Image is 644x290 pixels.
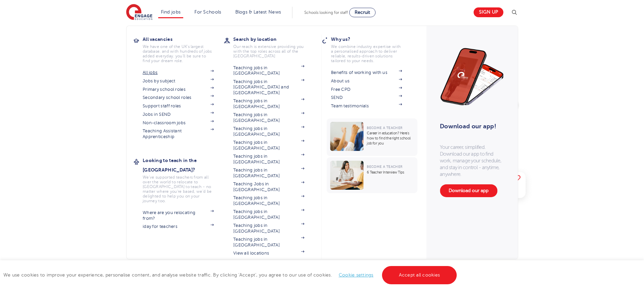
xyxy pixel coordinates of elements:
a: Become a TeacherCareer in education? Here’s how to find the right school job for you [327,118,419,156]
a: Teaching jobs in [GEOGRAPHIC_DATA] [233,223,304,234]
a: Teaching jobs in [GEOGRAPHIC_DATA] [233,237,304,248]
a: Blogs & Latest News [235,9,281,15]
a: Teaching jobs in [GEOGRAPHIC_DATA] [233,167,304,179]
a: Search by locationOur reach is extensive providing you with the top roles across all of the [GEOG... [233,34,314,58]
p: Your career, simplified. Download our app to find work, manage your schedule, and stay in control... [440,144,504,178]
a: Free CPD [331,87,402,92]
p: 6 Teacher Interview Tips [367,170,414,175]
a: Non-classroom jobs [143,120,214,126]
a: Recruit [349,8,376,17]
a: Support staff roles [143,103,214,109]
a: iday for teachers [143,224,214,229]
h3: Search by location [233,34,314,44]
h3: Why us? [331,34,412,44]
a: SEND [331,95,402,100]
span: We use cookies to improve your experience, personalise content, and analyse website traffic. By c... [3,272,458,278]
a: Teaching jobs in [GEOGRAPHIC_DATA] and [GEOGRAPHIC_DATA] [233,79,304,96]
a: Sign up [474,7,503,17]
a: About us [331,78,402,84]
h3: Download our app! [440,119,501,134]
img: Engage Education [126,4,152,21]
a: All jobs [143,70,214,75]
a: Jobs in SEND [143,112,214,117]
a: Jobs by subject [143,78,214,84]
a: Find jobs [161,9,181,15]
span: Become a Teacher [367,126,402,130]
span: Schools looking for staff [304,10,348,15]
a: Where are you relocating from? [143,210,214,221]
h3: Looking to teach in the [GEOGRAPHIC_DATA]? [143,156,224,175]
p: We have one of the UK's largest database. and with hundreds of jobs added everyday. you'll be sur... [143,44,214,63]
a: Accept all cookies [382,266,457,284]
a: Teaching jobs in [GEOGRAPHIC_DATA] [233,154,304,165]
a: Teaching Jobs in [GEOGRAPHIC_DATA] [233,181,304,192]
a: Teaching Assistant Apprenticeship [143,128,214,139]
p: Our reach is extensive providing you with the top roles across all of the [GEOGRAPHIC_DATA] [233,44,304,58]
a: Teaching jobs in [GEOGRAPHIC_DATA] [233,98,304,109]
a: Become a Teacher6 Teacher Interview Tips [327,157,419,193]
a: Cookie settings [339,272,374,278]
a: Teaching jobs in [GEOGRAPHIC_DATA] [233,195,304,206]
a: Teaching jobs in [GEOGRAPHIC_DATA] [233,112,304,123]
span: Become a Teacher [367,165,402,168]
a: Looking to teach in the [GEOGRAPHIC_DATA]?We've supported teachers from all over the world to rel... [143,156,224,203]
p: We've supported teachers from all over the world to relocate to [GEOGRAPHIC_DATA] to teach - no m... [143,175,214,203]
a: Why us?We combine industry expertise with a personalised approach to deliver reliable, results-dr... [331,34,412,63]
a: Benefits of working with us [331,70,402,75]
a: Teaching jobs in [GEOGRAPHIC_DATA] [233,126,304,137]
a: Teaching jobs in [GEOGRAPHIC_DATA] [233,140,304,151]
a: Secondary school roles [143,95,214,100]
a: Teaching jobs in [GEOGRAPHIC_DATA] [233,65,304,76]
a: View all locations [233,251,304,256]
a: All vacanciesWe have one of the UK's largest database. and with hundreds of jobs added everyday. ... [143,34,224,63]
h3: All vacancies [143,34,224,44]
a: Team testimonials [331,103,402,109]
a: Teaching jobs in [GEOGRAPHIC_DATA] [233,209,304,220]
a: For Schools [194,9,221,15]
a: Primary school roles [143,87,214,92]
span: Recruit [355,10,370,15]
p: Career in education? Here’s how to find the right school job for you [367,131,414,146]
p: We combine industry expertise with a personalised approach to deliver reliable, results-driven so... [331,44,402,63]
a: Download our app [440,184,497,197]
